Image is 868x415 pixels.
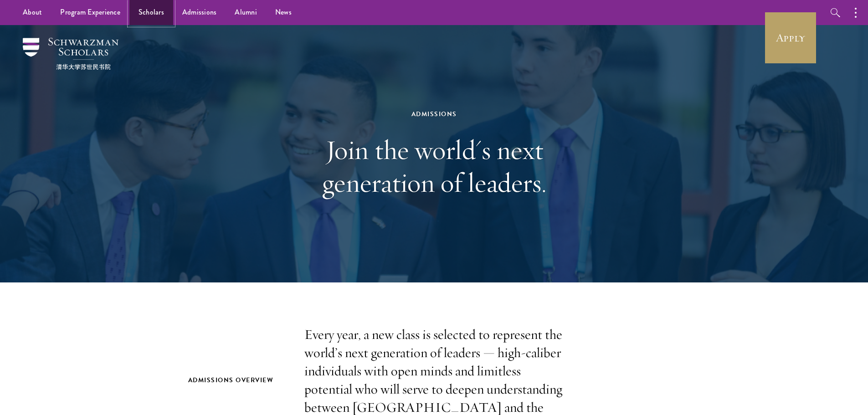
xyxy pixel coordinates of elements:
[277,133,591,199] h1: Join the world's next generation of leaders.
[765,12,816,63] a: Apply
[188,374,286,386] h2: Admissions Overview
[277,108,591,120] div: Admissions
[23,38,118,70] img: Schwarzman Scholars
